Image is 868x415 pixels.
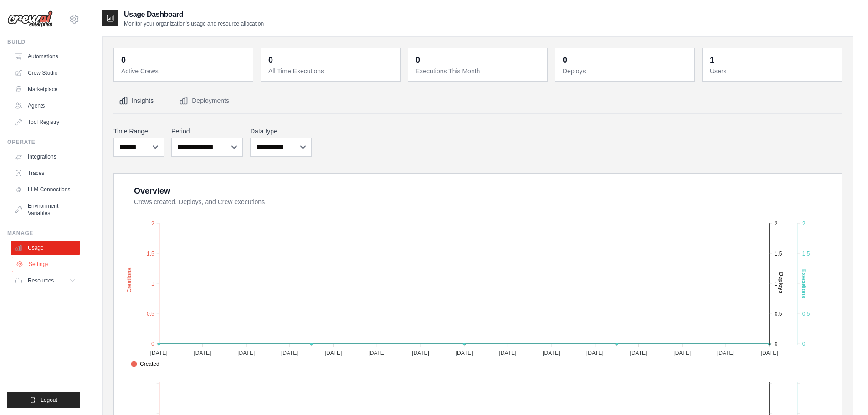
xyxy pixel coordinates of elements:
text: Deploys [778,272,784,293]
a: Usage [11,241,80,255]
dt: Crews created, Deploys, and Crew executions [134,197,831,206]
span: Created [131,360,159,368]
div: 1 [710,54,714,67]
label: Period [171,127,243,136]
div: Build [7,38,80,46]
div: 0 [121,54,126,67]
div: 0 [268,54,273,67]
dt: Users [710,67,836,76]
tspan: 0.5 [147,311,154,317]
div: Overview [134,184,170,197]
tspan: 0.5 [802,311,810,317]
h2: Usage Dashboard [124,9,264,20]
tspan: [DATE] [630,350,647,356]
tspan: [DATE] [673,350,691,356]
button: Insights [113,89,159,113]
label: Data type [250,127,312,136]
tspan: 0 [802,341,806,347]
label: Time Range [113,127,164,136]
p: Monitor your organization's usage and resource allocation [124,20,264,27]
tspan: [DATE] [237,350,255,356]
tspan: [DATE] [150,350,168,356]
a: Agents [11,98,80,113]
a: Automations [11,49,80,64]
tspan: 1 [775,281,778,287]
a: Crew Studio [11,66,80,80]
tspan: [DATE] [499,350,516,356]
tspan: [DATE] [586,350,604,356]
div: 0 [416,54,420,67]
tspan: 1.5 [147,251,154,257]
img: Logo [7,10,53,28]
a: Integrations [11,149,80,164]
button: Deployments [174,89,235,113]
tspan: 1.5 [775,251,782,257]
tspan: 2 [775,220,778,227]
tspan: 1.5 [802,251,810,257]
tspan: [DATE] [717,350,734,356]
a: Environment Variables [11,199,80,220]
a: Traces [11,166,80,180]
tspan: [DATE] [325,350,342,356]
a: Marketplace [11,82,80,97]
nav: Tabs [113,89,842,113]
tspan: [DATE] [412,350,429,356]
a: LLM Connections [11,182,80,197]
tspan: 0 [775,341,778,347]
tspan: 0 [151,341,154,347]
a: Tool Registry [11,115,80,129]
a: Settings [12,257,81,272]
div: Manage [7,230,80,237]
tspan: [DATE] [281,350,298,356]
tspan: 1 [151,281,154,287]
tspan: 2 [151,220,154,227]
dt: All Time Executions [268,67,395,76]
div: Operate [7,138,80,146]
span: Logout [41,396,57,404]
span: Resources [28,277,54,284]
tspan: [DATE] [456,350,473,356]
button: Resources [11,273,80,288]
dt: Active Crews [121,67,247,76]
tspan: 0.5 [775,311,782,317]
button: Logout [7,392,80,408]
text: Executions [801,269,807,298]
tspan: [DATE] [194,350,211,356]
text: Creations [126,267,133,293]
tspan: [DATE] [543,350,560,356]
tspan: 2 [802,220,806,227]
tspan: [DATE] [761,350,778,356]
dt: Deploys [563,67,689,76]
div: 0 [563,54,567,67]
tspan: [DATE] [368,350,385,356]
dt: Executions This Month [416,67,542,76]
